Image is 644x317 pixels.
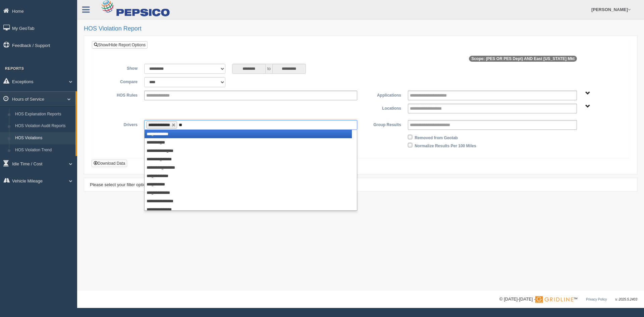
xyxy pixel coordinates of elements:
label: Normalize Results Per 100 Miles [415,141,476,149]
img: Gridline [535,296,573,303]
a: Privacy Policy [586,298,607,301]
a: HOS Explanation Reports [12,108,75,120]
div: © [DATE]-[DATE] - ™ [499,296,637,303]
a: HOS Violation Audit Reports [12,120,75,132]
label: Removed from Geotab [415,133,458,141]
label: Show [97,64,141,72]
span: v. 2025.5.2403 [615,298,637,301]
a: HOS Violation Trend [12,144,75,156]
span: to [266,64,272,74]
a: Show/Hide Report Options [92,41,148,49]
label: Group Results [361,120,405,128]
label: Applications [361,91,405,99]
h2: HOS Violation Report [84,25,637,32]
a: HOS Violations [12,132,75,144]
label: Locations [361,104,405,112]
button: Download Data [92,160,127,167]
label: Compare [97,77,141,85]
span: Please select your filter options above and click "Apply Filters" to view your report. [90,182,248,187]
label: Drivers [97,120,141,128]
span: Scope: (PES OR PES Dept) AND East [US_STATE] Mkt [469,56,577,62]
label: HOS Rules [97,91,141,99]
